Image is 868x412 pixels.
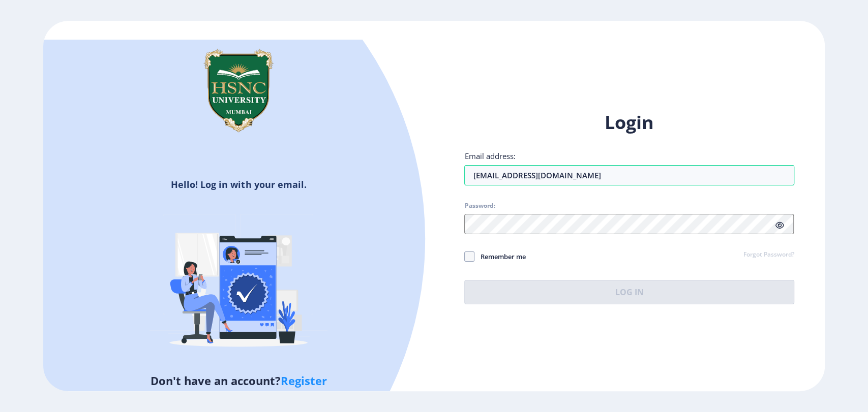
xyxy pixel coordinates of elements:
label: Password: [464,202,495,210]
a: Forgot Password? [743,250,794,260]
input: Email address [464,165,794,185]
img: Verified-rafiki.svg [149,195,327,372]
label: Email address: [464,151,515,161]
button: Log In [464,280,794,304]
h5: Don't have an account? [51,372,426,389]
span: Remember me [474,250,525,263]
img: hsnc.png [188,40,289,141]
h1: Login [464,110,794,135]
a: Register [281,373,327,388]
